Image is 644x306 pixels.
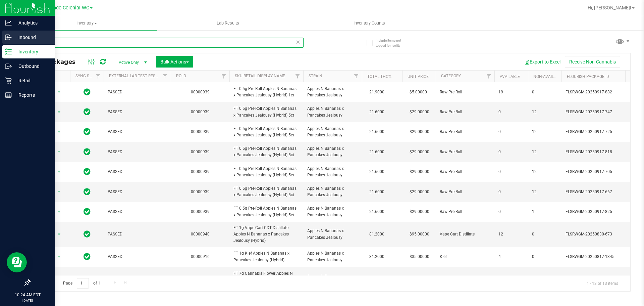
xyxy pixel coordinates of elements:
span: Apples N Bananas x Pancakes Jealousy [307,145,358,158]
a: 00000939 [191,209,210,214]
span: FLSRWGM-20250917-725 [566,129,631,135]
a: Filter [93,71,104,82]
span: Inventory Counts [344,20,394,26]
span: In Sync [84,107,91,117]
span: 0 [498,209,524,215]
span: PASSED [108,189,167,195]
span: FT 0.5g Pre-Roll Apples N Bananas x Pancakes Jealousy (Hybrid) 5ct [233,126,299,138]
span: 0 [498,169,524,175]
span: select [55,187,63,196]
button: Receive Non-Cannabis [565,56,620,68]
a: Lab Results [157,16,299,30]
span: Apples N Bananas x Pancakes Jealousy [307,205,358,218]
span: FLSRWGM-20250917-705 [566,169,631,175]
p: 10:24 AM EDT [3,292,52,298]
span: In Sync [84,187,91,196]
span: FT 0.5g Pre-Roll Apples N Bananas x Pancakes Jealousy (Hybrid) 5ct [233,105,299,118]
span: Include items not tagged for facility [376,38,409,48]
a: SKU Retail Display Name [235,74,285,78]
p: Outbound [12,62,52,70]
span: Raw Pre-Roll [440,209,490,215]
span: 0 [498,129,524,135]
span: select [55,147,63,157]
a: Non-Available [533,74,563,79]
a: 00000939 [191,149,210,154]
span: FT 0.5g Pre-Roll Apples N Bananas x Pancakes Jealousy (Hybrid) 1ct [233,86,299,98]
span: Bulk Actions [160,59,189,64]
a: Inventory [16,16,157,30]
span: In Sync [84,207,91,216]
span: select [55,207,63,217]
span: Raw Pre-Roll [440,89,490,95]
span: PASSED [108,109,167,115]
inline-svg: Inventory [5,48,12,55]
a: Total THC% [367,74,391,79]
span: 12 [532,169,557,175]
a: PO ID [176,74,186,78]
span: 0 [498,109,524,115]
a: Filter [218,71,229,82]
span: Kief [440,254,490,260]
p: Reports [12,91,52,99]
span: Raw Pre-Roll [440,149,490,155]
span: Apples N Bananas x Pancakes Jealousy [307,228,358,241]
a: External Lab Test Result [109,74,162,78]
span: In Sync [84,252,91,261]
a: Strain [309,74,322,78]
span: PASSED [108,231,167,237]
span: 4 [498,254,524,260]
span: In Sync [84,127,91,136]
span: 21.9000 [366,87,388,97]
a: Available [500,74,520,79]
a: Flourish Package ID [567,74,609,79]
inline-svg: Reports [5,92,12,98]
span: $5.00000 [406,87,430,97]
span: FLSRWGM-20250917-825 [566,209,631,215]
span: PASSED [108,89,167,95]
span: Clear [296,38,300,46]
p: Inbound [12,33,52,41]
span: $95.00000 [406,229,433,239]
span: Inventory [16,20,157,26]
inline-svg: Outbound [5,63,12,70]
span: 12 [532,189,557,195]
span: Apples N Bananas x Pancakes Jealousy [307,185,358,198]
span: select [55,107,63,117]
iframe: Resource center [7,252,27,272]
input: 1 [77,278,89,289]
span: $29.00000 [406,207,433,217]
span: FT 0.5g Pre-Roll Apples N Bananas x Pancakes Jealousy (Hybrid) 5ct [233,185,299,198]
span: 12 [498,231,524,237]
span: Raw Pre-Roll [440,129,490,135]
a: Category [441,74,461,78]
span: 12 [532,129,557,135]
span: 81.2000 [366,229,388,239]
span: 1 - 13 of 13 items [581,278,624,288]
span: 12 [532,149,557,155]
span: FLSRWGM-20250917-882 [566,89,631,95]
inline-svg: Analytics [5,19,12,26]
span: FLSRWGM-20250817-1345 [566,254,631,260]
span: 21.6000 [366,167,388,177]
span: PASSED [108,169,167,175]
span: 21.6000 [366,107,388,117]
span: In Sync [84,87,91,97]
span: Apples N Bananas x Pancakes Jealousy [307,250,358,263]
span: Apples N Bananas x Pancakes Jealousy [307,166,358,178]
span: FLSRWGM-20250917-747 [566,109,631,115]
span: 0 [498,189,524,195]
span: Apples N Bananas x Pancakes Jealousy [307,126,358,138]
span: select [55,167,63,177]
span: $29.00000 [406,167,433,177]
a: Unit Price [408,74,429,79]
a: 00000939 [191,129,210,134]
span: Raw Pre-Roll [440,189,490,195]
span: 1 [532,209,557,215]
p: Inventory [12,48,52,56]
span: 21.6000 [366,187,388,197]
span: 19 [498,89,524,95]
span: select [55,87,63,97]
span: 12 [532,109,557,115]
a: 00000939 [191,189,210,194]
span: select [55,230,63,239]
